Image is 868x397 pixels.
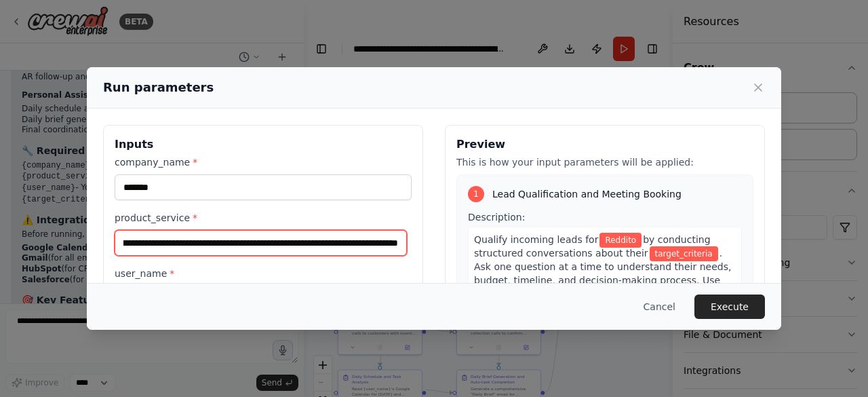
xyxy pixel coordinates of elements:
span: Qualify incoming leads for [474,234,598,245]
span: . Ask one question at a time to understand their needs, budget, timeline, and decision-making pro... [474,248,731,313]
div: 1 [468,186,484,202]
span: Variable: target_criteria [650,246,718,261]
button: Cancel [633,295,686,319]
span: Variable: company_name [599,233,642,248]
span: Description: [468,212,525,223]
h3: Preview [456,136,753,153]
label: product_service [115,211,412,225]
label: user_name [115,267,412,280]
p: This is how your input parameters will be applied: [456,155,753,169]
h3: Inputs [115,136,412,153]
label: company_name [115,155,412,169]
h2: Run parameters [103,78,214,97]
span: Lead Qualification and Meeting Booking [492,187,682,201]
button: Execute [694,295,765,319]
